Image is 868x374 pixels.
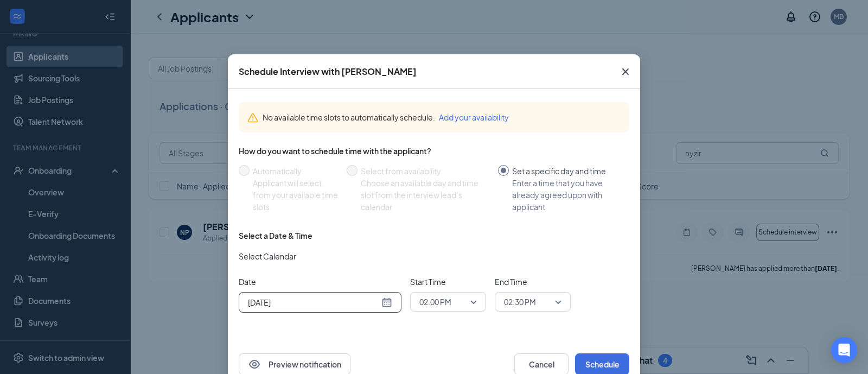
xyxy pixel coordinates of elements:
[239,145,629,156] div: How do you want to schedule time with the applicant?
[831,337,857,363] div: Open Intercom Messenger
[504,294,536,310] span: 02:30 PM
[410,276,486,288] span: Start Time
[439,111,509,123] button: Add your availability
[248,296,379,308] input: Aug 26, 2025
[512,177,621,213] div: Enter a time that you have already agreed upon with applicant
[263,111,621,123] div: No available time slots to automatically schedule.
[619,65,632,78] svg: Cross
[253,165,338,177] div: Automatically
[512,165,621,177] div: Set a specific day and time
[239,66,417,78] div: Schedule Interview with [PERSON_NAME]
[253,177,338,213] div: Applicant will select from your available time slots
[419,294,451,310] span: 02:00 PM
[239,230,312,241] div: Select a Date & Time
[361,165,489,177] div: Select from availability
[239,276,401,288] span: Date
[611,54,640,89] button: Close
[495,276,571,288] span: End Time
[248,358,261,371] svg: Eye
[239,250,296,262] span: Select Calendar
[361,177,489,213] div: Choose an available day and time slot from the interview lead’s calendar
[247,112,258,123] svg: Warning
